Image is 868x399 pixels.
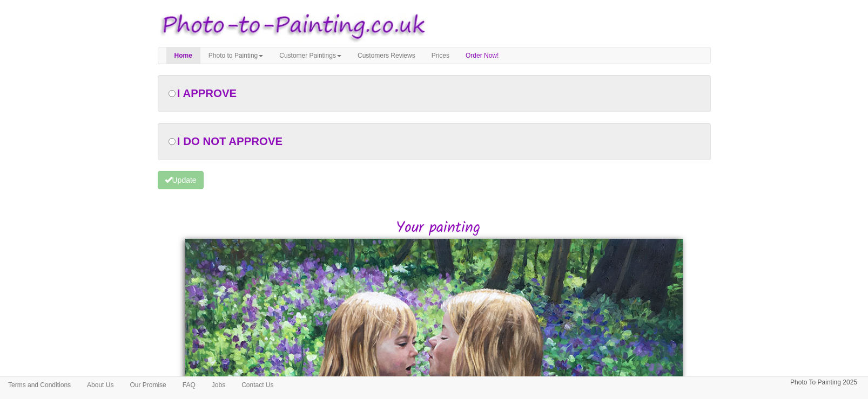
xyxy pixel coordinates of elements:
[177,135,282,147] span: I DO NOT APPROVE
[349,47,423,64] a: Customers Reviews
[79,377,122,393] a: About Us
[233,377,281,393] a: Contact Us
[423,47,457,64] a: Prices
[204,377,233,393] a: Jobs
[166,47,200,64] a: Home
[200,47,271,64] a: Photo to Painting
[174,377,204,393] a: FAQ
[122,377,174,393] a: Our Promise
[152,5,429,47] img: Photo to Painting
[457,47,507,64] a: Order Now!
[166,220,711,237] h2: Your painting
[271,47,349,64] a: Customer Paintings
[790,377,857,388] p: Photo To Painting 2025
[177,87,237,99] span: I APPROVE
